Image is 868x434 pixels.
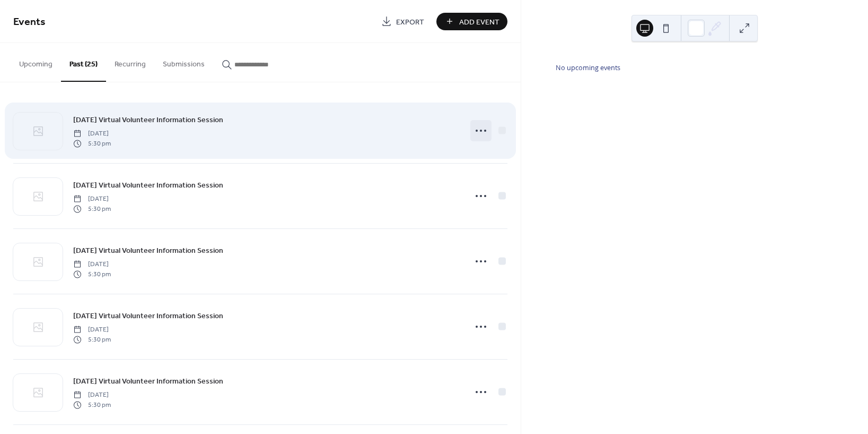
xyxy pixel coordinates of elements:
span: [DATE] [73,260,111,269]
span: Events [13,12,46,32]
button: Recurring [106,43,154,81]
span: [DATE] [73,129,111,139]
span: [DATE] Virtual Volunteer Information Session [73,180,223,191]
span: [DATE] [73,194,111,204]
span: 5:30 pm [73,335,111,344]
button: Upcoming [11,43,61,81]
span: Add Event [459,16,499,28]
a: [DATE] Virtual Volunteer Information Session [73,114,223,126]
span: [DATE] Virtual Volunteer Information Session [73,245,223,257]
button: Submissions [154,43,213,81]
a: [DATE] Virtual Volunteer Information Session [73,310,223,322]
span: 5:30 pm [73,400,111,410]
button: Add Event [436,13,507,30]
a: [DATE] Virtual Volunteer Information Session [73,179,223,191]
a: [DATE] Virtual Volunteer Information Session [73,375,223,387]
span: [DATE] Virtual Volunteer Information Session [73,376,223,387]
span: 5:30 pm [73,204,111,214]
a: [DATE] Virtual Volunteer Information Session [73,244,223,257]
span: [DATE] [73,325,111,335]
a: Export [373,13,432,30]
button: Past (25) [61,43,106,82]
span: 5:30 pm [73,139,111,148]
span: Export [396,16,424,28]
span: [DATE] [73,390,111,400]
div: No upcoming events [556,63,834,73]
span: 5:30 pm [73,269,111,279]
span: [DATE] Virtual Volunteer Information Session [73,311,223,322]
span: [DATE] Virtual Volunteer Information Session [73,115,223,126]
